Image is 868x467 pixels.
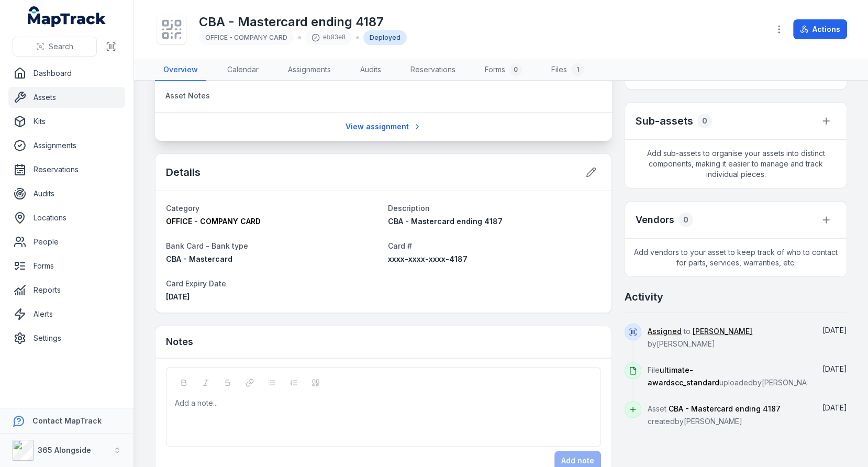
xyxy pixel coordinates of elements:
div: eb03e8 [305,30,352,45]
h3: Vendors [636,213,674,227]
a: Forms [8,255,125,276]
span: Search [49,41,73,52]
div: 0 [509,63,522,76]
strong: 365 Alongside [38,446,91,454]
div: 0 [678,213,693,227]
span: [DATE] [822,364,847,373]
a: Kits [8,111,125,132]
time: 08/09/2025, 3:18:38 pm [822,403,847,412]
h3: Notes [166,335,193,349]
time: 08/09/2025, 3:19:29 pm [822,326,847,335]
a: Overview [155,59,206,81]
a: Forms0 [476,59,530,81]
span: ultimate-awardscc_standard [648,365,719,387]
div: 1 [571,63,584,76]
a: People [8,231,125,252]
h1: CBA - Mastercard ending 4187 [199,14,407,30]
a: Locations [8,207,125,228]
h2: Sub-assets [636,114,693,128]
span: Card # [388,241,412,250]
span: to by [PERSON_NAME] [648,327,752,348]
span: Add vendors to your asset to keep track of who to contact for parts, services, warranties, etc. [625,239,847,276]
a: Audits [352,59,390,81]
a: Assigned [648,326,682,337]
span: OFFICE - COMPANY CARD [166,217,261,226]
span: Bank Card - Bank type [166,241,248,250]
button: Search [13,37,97,57]
a: Reservations [402,59,464,81]
a: Assignments [280,59,339,81]
a: Calendar [219,59,267,81]
div: Deployed [363,30,407,45]
h2: Activity [625,290,663,304]
span: Asset created by [PERSON_NAME] [648,404,781,426]
a: Files1 [543,59,592,81]
time: 08/09/2025, 3:19:12 pm [822,364,847,373]
span: File uploaded by [PERSON_NAME] [648,365,820,387]
a: Assets [8,87,125,108]
a: [PERSON_NAME] [693,326,752,337]
span: CBA - Mastercard ending 4187 [388,217,503,226]
a: Settings [8,328,125,349]
a: MapTrack [28,6,106,27]
span: OFFICE - COMPANY CARD [205,34,287,41]
span: Description [388,204,430,213]
span: Category [166,204,199,213]
a: Audits [8,183,125,204]
h2: Details [166,165,201,180]
time: 01/11/2028, 12:00:00 am [166,292,190,301]
span: CBA - Mastercard ending 4187 [669,404,781,413]
a: Alerts [8,304,125,325]
span: CBA - Mastercard [166,254,232,263]
span: Card Expiry Date [166,279,226,288]
button: Actions [793,19,847,39]
a: View assignment [339,117,428,137]
span: [DATE] [822,403,847,412]
a: Reservations [8,159,125,180]
span: xxxx-xxxx-xxxx-4187 [388,254,468,263]
a: Reports [8,280,125,301]
a: Dashboard [8,63,125,84]
div: 0 [697,114,712,128]
strong: Contact MapTrack [32,416,102,425]
span: [DATE] [822,326,847,335]
a: Assignments [8,135,125,156]
span: [DATE] [166,292,190,301]
span: Asset Notes [165,91,210,100]
span: Add sub-assets to organise your assets into distinct components, making it easier to manage and t... [625,140,847,188]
